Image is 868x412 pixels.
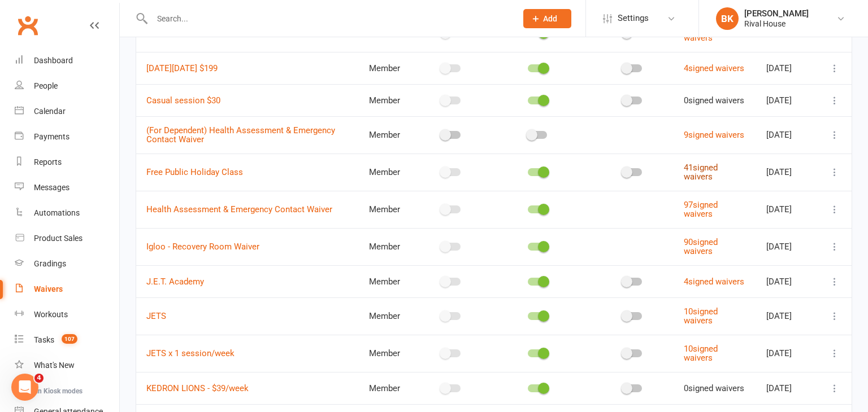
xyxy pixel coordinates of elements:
td: Member [359,372,419,404]
a: 10signed waivers [684,344,718,363]
div: Reports [34,157,62,166]
div: Messages [34,183,70,192]
a: Casual session $30 [146,95,220,106]
div: Product Sales [34,234,83,243]
div: Payments [34,132,70,141]
a: 4signed waivers [684,277,744,287]
div: Gradings [34,259,66,268]
td: [DATE] [756,191,818,228]
div: Calendar [34,107,66,116]
span: Add [543,14,557,23]
div: BK [716,7,739,30]
a: Health Assessment & Emergency Contact Waiver [146,204,332,214]
a: Dashboard [15,48,119,73]
a: Gradings [15,251,119,277]
span: 107 [62,334,77,344]
div: Rival House [744,19,809,29]
a: Payments [15,124,119,150]
a: Tasks 107 [15,327,119,353]
a: Calendar [15,99,119,124]
td: [DATE] [756,297,818,335]
td: Member [359,297,419,335]
span: Settings [618,6,649,31]
input: Search... [149,11,509,27]
td: [DATE] [756,228,818,265]
a: 9signed waivers [684,130,744,140]
td: [DATE] [756,116,818,154]
a: What's New [15,353,119,378]
td: Member [359,228,419,265]
td: [DATE] [756,335,818,372]
a: JETS x 1 session/week [146,348,235,358]
div: Dashboard [34,56,73,65]
td: Member [359,154,419,191]
a: Automations [15,200,119,226]
iframe: Intercom live chat [11,374,38,401]
td: Member [359,52,419,84]
a: Igloo - Recovery Room Waiver [146,242,259,252]
a: Free Public Holiday Class [146,167,243,177]
td: Member [359,191,419,228]
td: Member [359,84,419,116]
a: (For Dependent) Health Assessment & Emergency Contact Waiver [146,125,335,145]
td: Member [359,116,419,154]
a: JETS [146,311,166,321]
div: People [34,81,58,90]
td: [DATE] [756,84,818,116]
td: Member [359,265,419,297]
span: 0 signed waivers [684,383,744,393]
button: Add [523,9,571,28]
span: 0 signed waivers [684,95,744,106]
td: Member [359,335,419,372]
a: 4signed waivers [684,63,744,73]
a: 97signed waivers [684,200,718,220]
td: [DATE] [756,372,818,404]
div: Workouts [34,310,68,319]
a: 10signed waivers [684,306,718,326]
div: Tasks [34,335,54,344]
a: Messages [15,175,119,200]
a: Reports [15,150,119,175]
a: People [15,73,119,99]
div: Waivers [34,284,63,293]
div: [PERSON_NAME] [744,8,809,19]
a: 41signed waivers [684,163,718,182]
a: KEDRON LIONS - $39/week [146,383,249,393]
a: Waivers [15,277,119,302]
td: [DATE] [756,265,818,297]
span: 4 [34,374,44,383]
a: Workouts [15,302,119,327]
a: Product Sales [15,226,119,251]
div: What's New [34,361,75,370]
td: [DATE] [756,154,818,191]
a: J.E.T. Academy [146,277,204,287]
td: [DATE] [756,52,818,84]
a: 90signed waivers [684,237,718,257]
a: Clubworx [14,11,42,40]
a: [DATE][DATE] $199 [146,63,218,73]
div: Automations [34,208,80,217]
